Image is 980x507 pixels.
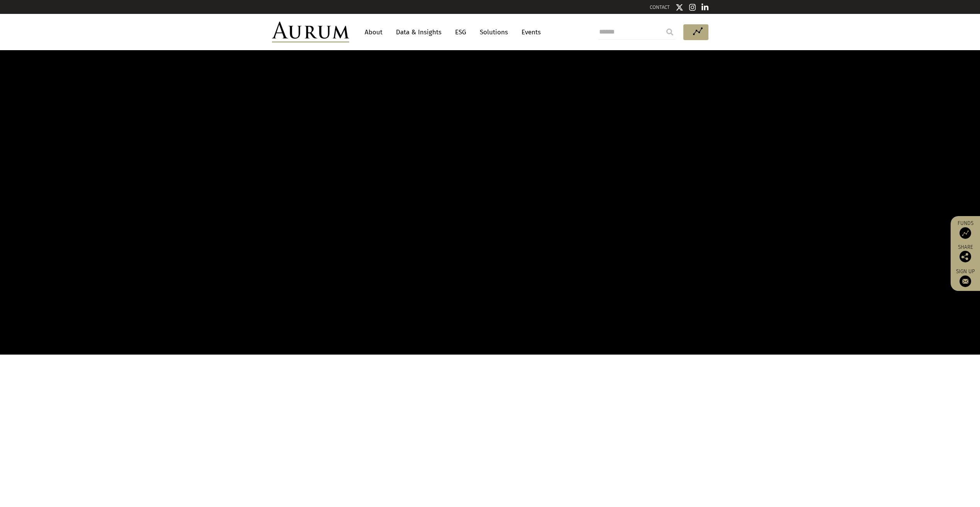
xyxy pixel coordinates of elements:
[676,3,683,11] img: Twitter icon
[960,275,971,287] img: Sign up to our newsletter
[476,25,512,39] a: Solutions
[272,22,349,42] img: Aurum
[955,268,976,287] a: Sign up
[960,251,971,262] img: Share this post
[955,220,976,239] a: Funds
[955,245,976,262] div: Share
[392,25,445,39] a: Data & Insights
[650,4,670,10] a: CONTACT
[518,25,541,39] a: Events
[701,3,708,11] img: Linkedin icon
[361,25,386,39] a: About
[689,3,696,11] img: Instagram icon
[960,227,971,239] img: Access Funds
[662,24,678,40] input: Submit
[451,25,470,39] a: ESG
